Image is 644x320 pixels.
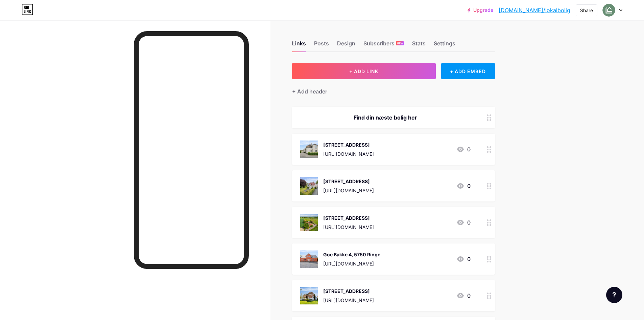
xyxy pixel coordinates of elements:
[300,250,318,268] img: Goe Bakke 4, 5750 Ringe
[300,287,318,304] img: Bøjdenvej 99, 5800 Nyborg
[397,41,403,45] span: NEW
[349,68,378,74] span: + ADD LINK
[323,187,374,194] div: [URL][DOMAIN_NAME]
[499,6,570,14] a: [DOMAIN_NAME]/lokalbolig
[580,7,593,14] div: Share
[468,7,493,13] a: Upgrade
[412,39,426,51] div: Stats
[323,297,374,304] div: [URL][DOMAIN_NAME]
[456,145,471,153] div: 0
[337,39,355,51] div: Design
[323,251,380,258] div: Goe Bakke 4, 5750 Ringe
[323,260,380,267] div: [URL][DOMAIN_NAME]
[323,178,374,185] div: [STREET_ADDRESS]
[300,214,318,231] img: Krogyden 19, 5800 Nyborg
[441,63,495,79] div: + ADD EMBED
[292,87,327,95] div: + Add header
[292,39,306,51] div: Links
[434,39,455,51] div: Settings
[456,218,471,227] div: 0
[300,177,318,195] img: Nyborgvej 5, 5750 Ringe
[456,255,471,263] div: 0
[314,39,329,51] div: Posts
[323,223,374,231] div: [URL][DOMAIN_NAME]
[323,214,374,221] div: [STREET_ADDRESS]
[323,141,374,148] div: [STREET_ADDRESS]
[323,287,374,295] div: [STREET_ADDRESS]
[300,141,318,158] img: Højrupvej 8, 5750 Ringe
[602,4,615,17] img: lokalbolig
[300,113,471,122] div: Find din næste bolig her
[456,292,471,300] div: 0
[363,39,404,51] div: Subscribers
[323,150,374,157] div: [URL][DOMAIN_NAME]
[292,63,436,79] button: + ADD LINK
[456,182,471,190] div: 0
